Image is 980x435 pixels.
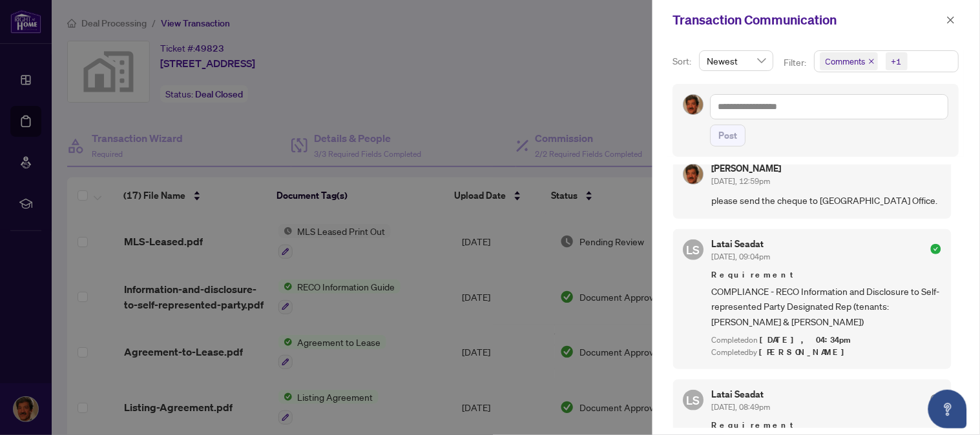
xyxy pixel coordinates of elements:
[820,52,879,70] span: Comments
[712,347,941,359] div: Completed by
[712,164,782,173] h5: [PERSON_NAME]
[931,394,941,405] span: check-circle
[760,347,852,358] span: [PERSON_NAME]
[892,55,902,68] div: +1
[673,10,943,30] div: Transaction Communication
[712,390,771,399] h5: Latai Seadat
[931,244,941,254] span: check-circle
[712,239,771,248] h5: Latai Seadat
[712,252,771,261] span: [DATE], 09:04pm
[712,334,941,347] div: Completed on
[712,193,941,208] span: please send the cheque to [GEOGRAPHIC_DATA] Office.
[687,241,701,259] span: LS
[928,390,967,429] button: Open asap
[712,402,771,412] span: [DATE], 08:49pm
[826,55,866,68] span: Comments
[712,268,941,281] span: Requirement
[711,125,746,147] button: Post
[673,54,694,68] p: Sort:
[707,51,766,70] span: Newest
[760,334,853,345] span: [DATE], 04:34pm
[684,165,704,184] img: Profile Icon
[712,419,941,432] span: Requirement
[869,58,875,65] span: close
[684,95,704,114] img: Profile Icon
[784,56,809,70] p: Filter:
[687,391,701,409] span: LS
[712,284,941,329] span: COMPLIANCE - RECO Information and Disclosure to Self-represented Party Designated Rep (tenants: [...
[712,176,771,186] span: [DATE], 12:59pm
[946,15,955,25] span: close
